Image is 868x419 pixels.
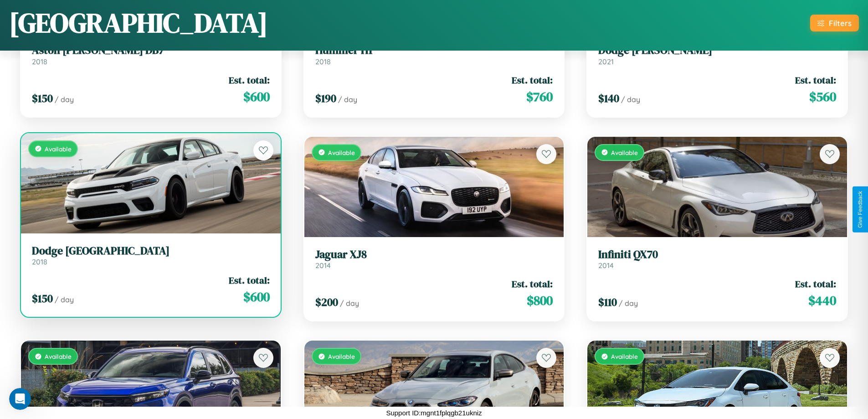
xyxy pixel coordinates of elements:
[55,295,74,304] span: / day
[598,248,836,270] a: Infiniti QX702014
[45,145,72,153] span: Available
[809,88,836,106] span: $ 560
[9,4,268,41] h1: [GEOGRAPHIC_DATA]
[512,73,553,87] span: Est. total:
[527,291,553,310] span: $ 800
[619,299,638,308] span: / day
[315,261,331,270] span: 2014
[32,91,53,106] span: $ 150
[229,73,270,87] span: Est. total:
[315,44,553,66] a: Hummer H12018
[315,44,553,57] h3: Hummer H1
[32,44,270,66] a: Aston [PERSON_NAME] DB72018
[386,407,482,419] p: Support ID: mgnt1fplqgb21ukniz
[621,95,640,104] span: / day
[32,257,47,266] span: 2018
[32,44,270,57] h3: Aston [PERSON_NAME] DB7
[526,88,553,106] span: $ 760
[315,248,553,270] a: Jaguar XJ82014
[598,248,836,261] h3: Infiniti QX70
[32,244,270,258] h3: Dodge [GEOGRAPHIC_DATA]
[829,18,852,28] div: Filters
[55,95,74,104] span: / day
[795,277,836,290] span: Est. total:
[315,295,338,310] span: $ 200
[243,88,270,106] span: $ 600
[328,149,355,156] span: Available
[32,57,47,66] span: 2018
[611,352,638,360] span: Available
[598,261,614,270] span: 2014
[611,149,638,156] span: Available
[598,295,617,310] span: $ 110
[340,299,359,308] span: / day
[598,57,614,66] span: 2021
[598,91,619,106] span: $ 140
[338,95,357,104] span: / day
[32,291,53,306] span: $ 150
[229,274,270,287] span: Est. total:
[598,44,836,66] a: Dodge [PERSON_NAME]2021
[810,15,859,31] button: Filters
[795,73,836,87] span: Est. total:
[598,44,836,57] h3: Dodge [PERSON_NAME]
[328,352,355,360] span: Available
[45,352,72,360] span: Available
[32,244,270,267] a: Dodge [GEOGRAPHIC_DATA]2018
[9,388,31,410] iframe: Intercom live chat
[243,288,270,306] span: $ 600
[315,248,553,261] h3: Jaguar XJ8
[315,91,336,106] span: $ 190
[808,291,836,310] span: $ 440
[512,277,553,290] span: Est. total:
[857,191,863,228] div: Give Feedback
[315,57,331,66] span: 2018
